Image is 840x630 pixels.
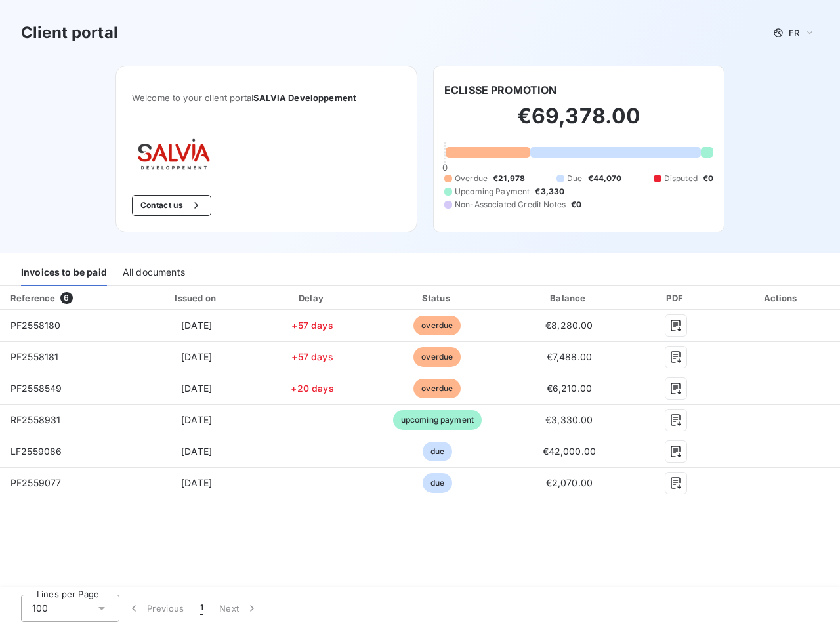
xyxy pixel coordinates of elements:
div: Invoices to be paid [21,259,107,286]
span: Due [567,173,582,184]
button: Previous [119,595,192,622]
span: €21,978 [493,173,525,184]
div: Actions [726,291,837,304]
span: €44,070 [588,173,622,184]
span: €8,280.00 [545,320,593,331]
span: overdue [413,316,461,335]
span: due [423,442,452,461]
span: €7,488.00 [547,351,592,362]
span: 100 [32,602,48,615]
span: Welcome to your client portal [132,93,401,103]
button: 1 [192,595,211,622]
span: Overdue [455,173,488,184]
span: €42,000.00 [543,446,597,457]
div: Delay [262,291,362,304]
span: PF2558549 [10,383,62,394]
span: +20 days [291,383,333,394]
span: €3,330.00 [545,414,593,425]
span: €6,210.00 [547,383,592,394]
span: [DATE] [181,320,212,331]
span: 1 [200,602,203,615]
div: Reference [10,293,55,303]
div: PDF [631,291,721,304]
span: €3,330 [535,186,564,198]
div: Balance [512,291,626,304]
span: overdue [413,379,461,398]
span: [DATE] [181,383,212,394]
span: LF2559086 [10,446,62,457]
span: due [423,473,452,493]
span: SALVIA Developpement [253,93,356,103]
span: PF2558180 [10,320,60,331]
span: €0 [571,199,581,211]
span: upcoming payment [393,410,482,430]
span: [DATE] [181,414,212,425]
div: Issued on [136,291,257,304]
span: [DATE] [181,477,212,488]
div: Status [367,291,507,304]
h3: Client portal [21,21,118,45]
span: RF2558931 [10,414,60,425]
span: [DATE] [181,351,212,362]
span: Upcoming Payment [455,186,530,198]
span: PF2558181 [10,351,58,362]
span: +57 days [291,351,333,362]
div: All documents [123,259,185,286]
h6: ECLISSE PROMOTION [444,82,557,98]
span: 6 [60,292,72,304]
h2: €69,378.00 [444,103,713,142]
span: Non-Associated Credit Notes [455,199,566,211]
span: FR [789,28,799,38]
span: [DATE] [181,446,212,457]
span: PF2559077 [10,477,61,488]
img: Company logo [132,135,216,174]
span: +57 days [291,320,333,331]
button: Contact us [132,195,211,216]
span: €0 [703,173,713,184]
span: Disputed [664,173,698,184]
span: 0 [442,162,448,173]
span: €2,070.00 [546,477,593,488]
span: overdue [413,347,461,367]
button: Next [211,595,266,622]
